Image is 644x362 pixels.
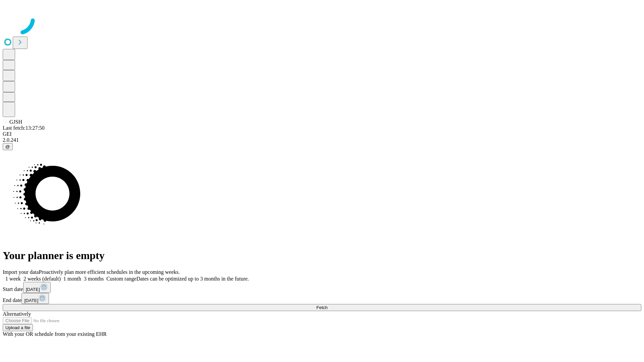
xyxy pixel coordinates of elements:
[3,331,107,337] span: With your OR schedule from your existing EHR
[3,282,641,293] div: Start date
[3,249,641,262] h1: Your planner is empty
[3,143,13,150] button: @
[23,282,51,293] button: [DATE]
[9,119,22,125] span: GJSH
[39,269,180,275] span: Proactively plan more efficient schedules in the upcoming weeks.
[5,276,21,282] span: 1 week
[26,287,40,292] span: [DATE]
[63,276,81,282] span: 1 month
[5,144,10,149] span: @
[24,298,38,303] span: [DATE]
[23,276,61,282] span: 2 weeks (default)
[106,276,136,282] span: Custom range
[3,269,39,275] span: Import your data
[3,304,641,311] button: Fetch
[3,131,641,137] div: GEI
[3,137,641,143] div: 2.0.241
[84,276,104,282] span: 3 months
[3,125,45,131] span: Last fetch: 13:27:50
[3,293,641,304] div: End date
[316,305,327,310] span: Fetch
[3,324,33,331] button: Upload a file
[3,311,31,317] span: Alternatively
[21,293,49,304] button: [DATE]
[137,276,249,282] span: Dates can be optimized up to 3 months in the future.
